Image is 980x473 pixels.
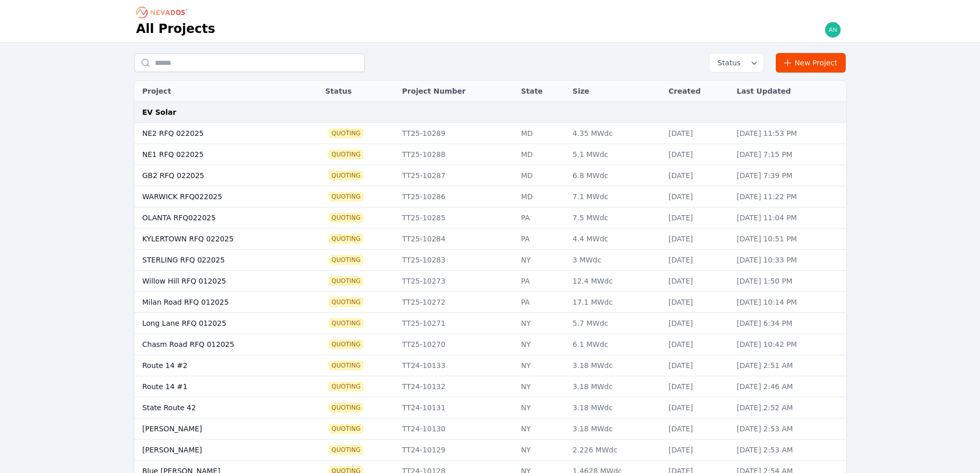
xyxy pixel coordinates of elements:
[664,334,732,355] td: [DATE]
[567,334,664,355] td: 6.1 MWdc
[397,144,516,165] td: TT25-10288
[397,207,516,229] td: TT25-10285
[397,313,516,334] td: TT25-10271
[397,418,516,440] td: TT24-10130
[134,355,846,376] tr: Route 14 #2QuotingTT24-10133NY3.18 MWdc[DATE][DATE] 2:51 AM
[516,376,567,397] td: NY
[134,144,304,165] td: NE1 RFQ 022025
[134,334,304,355] td: Chasm Road RFQ 012025
[329,129,363,137] span: Quoting
[397,186,516,207] td: TT25-10286
[320,81,397,102] th: Status
[134,229,846,250] tr: KYLERTOWN RFQ 022025QuotingTT25-10284PA4.4 MWdc[DATE][DATE] 10:51 PM
[664,250,732,271] td: [DATE]
[567,292,664,313] td: 17.1 MWdc
[134,144,846,165] tr: NE1 RFQ 022025QuotingTT25-10288MD5.1 MWdc[DATE][DATE] 7:15 PM
[134,123,304,144] td: NE2 RFQ 022025
[709,54,763,72] button: Status
[664,144,732,165] td: [DATE]
[732,292,846,313] td: [DATE] 10:14 PM
[732,229,846,250] td: [DATE] 10:51 PM
[134,271,304,292] td: Willow Hill RFQ 012025
[516,418,567,440] td: NY
[664,313,732,334] td: [DATE]
[664,292,732,313] td: [DATE]
[732,313,846,334] td: [DATE] 6:34 PM
[516,186,567,207] td: MD
[567,207,664,229] td: 7.5 MWdc
[134,81,304,102] th: Project
[664,165,732,186] td: [DATE]
[516,334,567,355] td: NY
[134,334,846,355] tr: Chasm Road RFQ 012025QuotingTT25-10270NY6.1 MWdc[DATE][DATE] 10:42 PM
[516,355,567,376] td: NY
[397,355,516,376] td: TT24-10133
[664,397,732,418] td: [DATE]
[134,207,846,229] tr: OLANTA RFQ022025QuotingTT25-10285PA7.5 MWdc[DATE][DATE] 11:04 PM
[329,235,363,243] span: Quoting
[825,22,841,38] img: anavarro@evsolarusa.com
[134,376,304,397] td: Route 14 #1
[397,397,516,418] td: TT24-10131
[567,123,664,144] td: 4.35 MWdc
[664,186,732,207] td: [DATE]
[664,355,732,376] td: [DATE]
[516,81,567,102] th: State
[134,292,304,313] td: Milan Road RFQ 012025
[134,207,304,229] td: OLANTA RFQ022025
[329,404,363,412] span: Quoting
[134,102,846,123] td: EV Solar
[516,250,567,271] td: NY
[134,313,846,334] tr: Long Lane RFQ 012025QuotingTT25-10271NY5.7 MWdc[DATE][DATE] 6:34 PM
[329,425,363,433] span: Quoting
[776,53,846,73] a: New Project
[134,229,304,250] td: KYLERTOWN RFQ 022025
[567,271,664,292] td: 12.4 MWdc
[134,440,304,461] td: [PERSON_NAME]
[329,340,363,348] span: Quoting
[134,165,846,186] tr: GB2 RFQ 022025QuotingTT25-10287MD6.8 MWdc[DATE][DATE] 7:39 PM
[134,376,846,397] tr: Route 14 #1QuotingTT24-10132NY3.18 MWdc[DATE][DATE] 2:46 AM
[567,229,664,250] td: 4.4 MWdc
[397,250,516,271] td: TT25-10283
[397,271,516,292] td: TT25-10273
[134,397,846,418] tr: State Route 42QuotingTT24-10131NY3.18 MWdc[DATE][DATE] 2:52 AM
[732,355,846,376] td: [DATE] 2:51 AM
[516,397,567,418] td: NY
[732,397,846,418] td: [DATE] 2:52 AM
[134,313,304,334] td: Long Lane RFQ 012025
[732,334,846,355] td: [DATE] 10:42 PM
[329,382,363,391] span: Quoting
[329,214,363,222] span: Quoting
[516,123,567,144] td: MD
[397,292,516,313] td: TT25-10272
[134,271,846,292] tr: Willow Hill RFQ 012025QuotingTT25-10273PA12.4 MWdc[DATE][DATE] 1:50 PM
[567,418,664,440] td: 3.18 MWdc
[664,81,732,102] th: Created
[134,186,846,207] tr: WARWICK RFQ022025QuotingTT25-10286MD7.1 MWdc[DATE][DATE] 11:22 PM
[732,418,846,440] td: [DATE] 2:53 AM
[732,207,846,229] td: [DATE] 11:04 PM
[329,277,363,285] span: Quoting
[567,355,664,376] td: 3.18 MWdc
[397,165,516,186] td: TT25-10287
[516,313,567,334] td: NY
[567,376,664,397] td: 3.18 MWdc
[732,165,846,186] td: [DATE] 7:39 PM
[134,418,304,440] td: [PERSON_NAME]
[732,250,846,271] td: [DATE] 10:33 PM
[516,144,567,165] td: MD
[567,250,664,271] td: 3 MWdc
[397,123,516,144] td: TT25-10289
[664,123,732,144] td: [DATE]
[567,186,664,207] td: 7.1 MWdc
[567,313,664,334] td: 5.7 MWdc
[134,397,304,418] td: State Route 42
[516,440,567,461] td: NY
[664,207,732,229] td: [DATE]
[516,271,567,292] td: PA
[134,250,846,271] tr: STERLING RFQ 022025QuotingTT25-10283NY3 MWdc[DATE][DATE] 10:33 PM
[134,123,846,144] tr: NE2 RFQ 022025QuotingTT25-10289MD4.35 MWdc[DATE][DATE] 11:53 PM
[397,440,516,461] td: TT24-10129
[732,144,846,165] td: [DATE] 7:15 PM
